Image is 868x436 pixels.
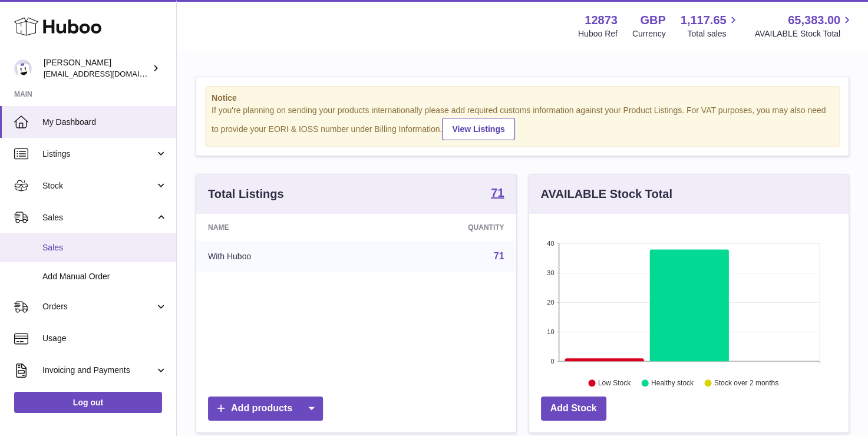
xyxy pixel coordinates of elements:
th: Name [196,214,365,241]
span: Stock [42,180,155,191]
div: Huboo Ref [578,28,618,39]
span: Sales [42,212,155,223]
strong: 71 [491,187,504,199]
text: 10 [547,328,554,335]
text: 20 [547,299,554,306]
span: My Dashboard [42,117,167,128]
span: Add Manual Order [42,271,167,282]
a: Add products [208,397,323,421]
span: 65,383.00 [788,12,840,28]
text: 30 [547,269,554,276]
span: AVAILABLE Stock Total [754,28,854,39]
span: 1,117.65 [681,12,727,28]
img: tikhon.oleinikov@sleepandglow.com [14,60,32,77]
div: [PERSON_NAME] [44,57,150,80]
span: Total sales [687,28,740,39]
a: Add Stock [541,397,606,421]
a: View Listings [442,118,514,140]
a: 65,383.00 AVAILABLE Stock Total [754,12,854,39]
a: Log out [14,392,162,413]
th: Quantity [365,214,516,241]
span: Orders [42,301,155,312]
a: 1,117.65 Total sales [681,12,740,39]
text: 0 [550,358,554,365]
h3: Total Listings [208,186,284,202]
strong: GBP [640,12,665,28]
h3: AVAILABLE Stock Total [541,186,672,202]
div: Currency [632,28,666,39]
text: 40 [547,240,554,247]
div: If you're planning on sending your products internationally please add required customs informati... [212,105,833,140]
td: With Huboo [196,241,365,272]
text: Low Stock [598,379,631,387]
a: 71 [494,251,504,261]
span: Sales [42,242,167,253]
strong: Notice [212,93,833,104]
a: 71 [491,187,504,201]
text: Healthy stock [651,379,694,387]
span: Invoicing and Payments [42,365,155,376]
text: Stock over 2 months [714,379,778,387]
span: [EMAIL_ADDRESS][DOMAIN_NAME] [44,69,173,78]
span: Usage [42,333,167,344]
span: Listings [42,148,155,160]
strong: 12873 [585,12,618,28]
